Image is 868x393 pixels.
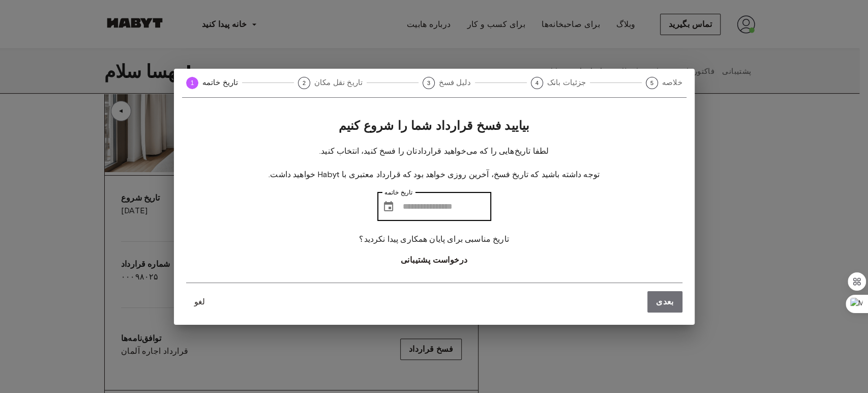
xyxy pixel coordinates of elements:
font: خلاصه [662,78,682,87]
text: 5 [650,80,653,86]
text: 2 [303,80,306,86]
font: توجه داشته باشید که تاریخ فسخ، آخرین روزی خواهد بود که قرارداد معتبری با Habyt خواهید داشت. [268,170,600,179]
text: 3 [427,80,430,86]
font: تاریخ مناسبی برای پایان همکاری پیدا نکردید؟ [359,234,508,244]
text: 1 [190,79,194,87]
font: درخواست پشتیبانی [401,255,467,265]
font: بیایید فسخ قرارداد شما را شروع کنیم [339,118,529,133]
button: درخواست پشتیبانی [393,250,475,270]
font: لطفا تاریخ‌هایی را که می‌خواهید قراردادتان را فسخ کنید، انتخاب کنید. [319,146,549,156]
font: لغو [194,297,205,306]
font: جزئیات بانک [547,78,586,87]
button: تاریخ را انتخاب کنید [378,196,399,217]
text: 4 [535,80,538,86]
font: دلیل فسخ [439,78,471,87]
font: تاریخ خاتمه [384,188,412,195]
font: تاریخ خاتمه [202,78,238,87]
button: لغو [186,292,214,312]
font: تاریخ نقل مکان [314,78,363,87]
